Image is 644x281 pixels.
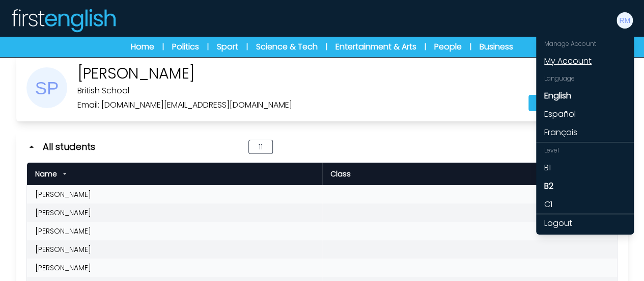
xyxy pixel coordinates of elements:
[248,140,273,154] span: 11
[77,85,292,97] p: British School
[43,140,95,154] span: All students
[27,240,322,259] td: [PERSON_NAME]
[617,12,633,29] img: Rita Martella
[536,142,634,159] div: Level
[480,41,513,53] a: Business
[536,123,634,142] a: Français
[246,42,248,52] span: |
[326,42,327,52] span: |
[536,70,634,87] div: Language
[434,41,462,53] a: People
[27,185,322,203] td: [PERSON_NAME]
[172,41,199,53] a: Politics
[16,132,628,162] button: All students 11
[35,169,57,179] span: Name
[335,41,416,53] a: Entertainment & Arts
[470,42,471,52] span: |
[10,8,116,33] img: Logo
[217,41,238,53] a: Sport
[162,42,164,52] span: |
[425,42,426,52] span: |
[536,177,634,195] a: B2
[536,52,634,70] a: My Account
[26,67,67,108] img: Sarah Phillips
[536,36,634,52] div: Manage Account
[207,42,209,52] span: |
[256,41,318,53] a: Science & Tech
[27,203,322,222] td: [PERSON_NAME]
[330,169,351,179] span: Class
[536,195,634,214] a: C1
[528,95,618,111] button: Create new class
[77,99,292,111] p: Email: [DOMAIN_NAME][EMAIL_ADDRESS][DOMAIN_NAME]
[536,87,634,105] a: English
[536,105,634,123] a: Español
[536,159,634,177] a: B1
[27,259,322,277] td: [PERSON_NAME]
[536,214,634,233] a: Logout
[77,64,292,83] p: [PERSON_NAME]
[131,41,154,53] a: Home
[27,222,322,240] td: [PERSON_NAME]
